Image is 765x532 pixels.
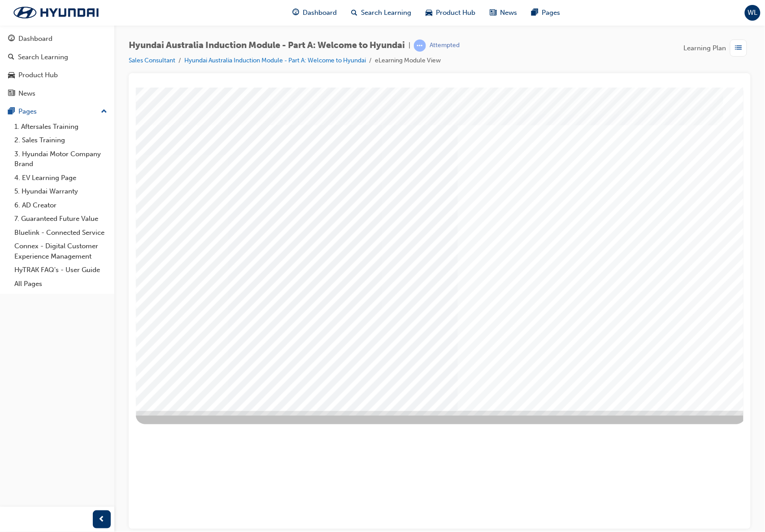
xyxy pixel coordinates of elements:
span: pages-icon [8,108,15,116]
button: Pages [4,103,111,120]
a: Connex - Digital Customer Experience Management [11,239,111,263]
a: 3. Hyundai Motor Company Brand [11,147,111,171]
a: Search Learning [4,49,111,66]
a: car-iconProduct Hub [418,4,482,22]
button: Learning Plan [684,40,751,57]
span: WL [748,8,758,18]
a: News [4,85,111,102]
div: News [18,88,35,99]
span: Hyundai Australia Induction Module - Part A: Welcome to Hyundai [129,40,405,51]
span: Pages [542,8,560,18]
span: search-icon [351,7,357,18]
span: news-icon [490,7,496,18]
a: 4. EV Learning Page [11,171,111,185]
a: 5. Hyundai Warranty [11,185,111,198]
a: news-iconNews [482,4,524,22]
img: Trak [4,3,108,22]
span: car-icon [426,7,432,18]
div: Attempted [430,41,460,50]
span: Dashboard [303,8,337,18]
a: Sales Consultant [129,57,175,64]
span: Product Hub [436,8,475,18]
a: Product Hub [4,67,111,84]
button: WL [745,5,761,21]
a: pages-iconPages [524,4,567,22]
div: Dashboard [18,34,52,44]
a: Bluelink - Connected Service [11,226,111,240]
a: 2. Sales Training [11,133,111,147]
span: up-icon [101,106,107,118]
span: guage-icon [8,35,15,43]
a: guage-iconDashboard [285,4,344,22]
a: 7. Guaranteed Future Value [11,212,111,226]
a: search-iconSearch Learning [344,4,418,22]
a: Hyundai Australia Induction Module - Part A: Welcome to Hyundai [184,57,366,64]
span: search-icon [8,53,14,62]
span: guage-icon [292,7,299,18]
span: news-icon [8,90,15,98]
a: 1. Aftersales Training [11,120,111,134]
div: Search Learning [18,52,68,62]
a: 6. AD Creator [11,198,111,212]
span: Learning Plan [684,43,726,53]
div: Pages [18,106,37,117]
li: eLearning Module View [375,56,441,66]
span: News [500,8,517,18]
a: HyTRAK FAQ's - User Guide [11,263,111,277]
span: | [409,40,410,51]
span: list-icon [735,43,742,54]
span: car-icon [8,71,15,79]
span: pages-icon [531,7,538,18]
span: Search Learning [361,8,411,18]
div: Product Hub [18,70,58,80]
a: All Pages [11,277,111,291]
span: learningRecordVerb_ATTEMPT-icon [414,40,426,52]
a: Dashboard [4,31,111,47]
button: DashboardSearch LearningProduct HubNews [4,29,111,103]
span: prev-icon [99,514,105,525]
